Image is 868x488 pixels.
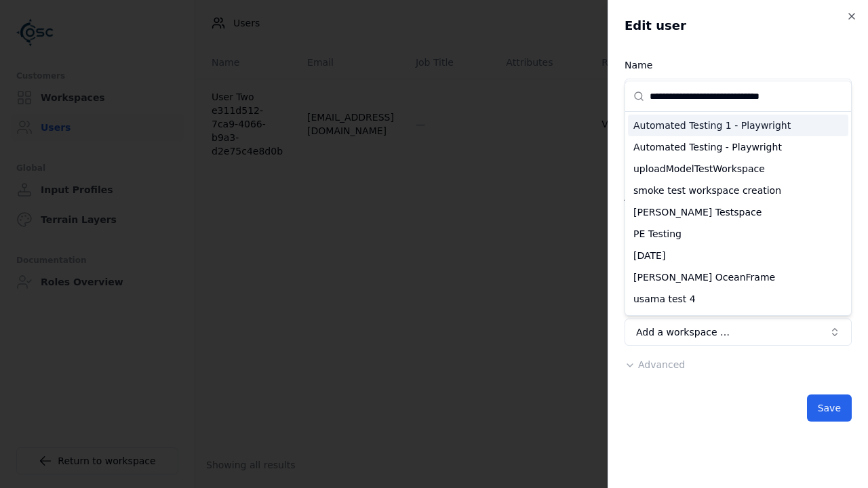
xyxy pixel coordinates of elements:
[628,201,848,223] div: [PERSON_NAME] Testspace
[628,245,848,266] div: [DATE]
[625,112,851,315] div: Suggestions
[628,158,848,180] div: uploadModelTestWorkspace
[628,180,848,201] div: smoke test workspace creation
[628,115,848,136] div: Automated Testing 1 - Playwright
[628,310,848,331] div: Development Workspace
[628,223,848,245] div: PE Testing
[628,288,848,310] div: usama test 4
[628,136,848,158] div: Automated Testing - Playwright
[628,266,848,288] div: [PERSON_NAME] OceanFrame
